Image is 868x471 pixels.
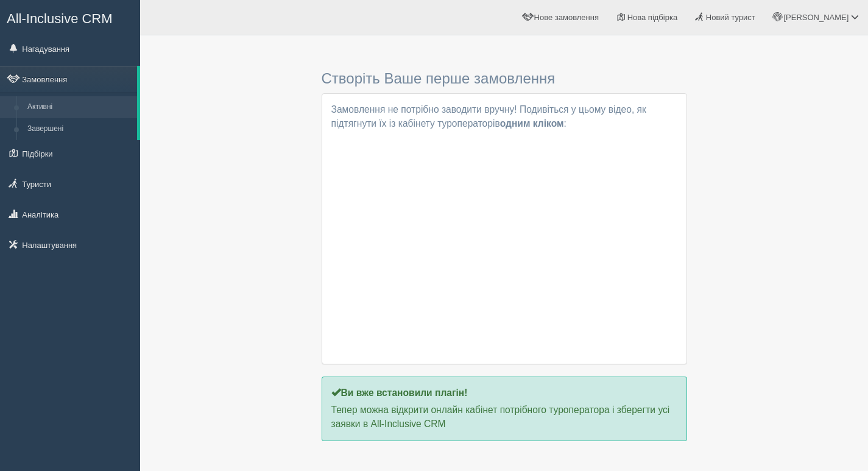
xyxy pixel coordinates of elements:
a: All-Inclusive CRM [1,1,139,34]
span: [PERSON_NAME] [783,13,849,22]
p: Тепер можна відкрити онлайн кабінет потрібного туроператора і зберегти усі заявки в All-Inclusive... [331,403,677,431]
b: одним кліком [500,118,564,129]
p: Ви вже встановили плагін! [331,386,677,400]
span: Нове замовлення [534,13,599,22]
a: Активні [22,96,137,118]
a: Завершені [22,118,137,140]
h3: Створіть Ваше перше замовлення [322,71,687,87]
p: Замовлення не потрібно заводити вручну! Подивіться у цьому відео, як підтягнути їх із кабінету ту... [331,103,677,131]
span: All-Inclusive CRM [7,11,113,26]
span: Новий турист [706,13,755,22]
span: Нова підбірка [627,13,678,22]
